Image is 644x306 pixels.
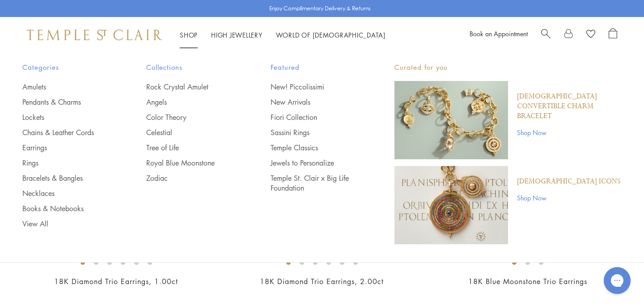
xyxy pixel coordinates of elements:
a: Chains & Leather Cords [22,127,110,137]
a: Temple St. Clair x Big Life Foundation [271,173,359,193]
a: High JewelleryHigh Jewellery [211,30,263,39]
a: Tree of Life [146,143,234,153]
iframe: Gorgias live chat messenger [599,264,635,297]
a: Temple Classics [271,143,359,153]
a: Necklaces [22,188,110,198]
a: New Arrivals [271,97,359,107]
a: New! Piccolissimi [271,82,359,92]
a: Zodiac [146,173,234,183]
a: Sassini Rings [271,127,359,137]
a: Color Theory [146,112,234,122]
a: Earrings [22,143,110,153]
a: Jewels to Personalize [271,158,359,168]
a: View All [22,219,110,229]
a: Fiori Collection [271,112,359,122]
a: Royal Blue Moonstone [146,158,234,168]
span: Featured [271,62,359,73]
a: Pendants & Charms [22,97,110,107]
a: Books & Notebooks [22,204,110,213]
a: Lockets [22,112,110,122]
a: World of [DEMOGRAPHIC_DATA]World of [DEMOGRAPHIC_DATA] [276,30,386,39]
p: Curated for you [394,62,622,73]
a: ShopShop [180,30,198,39]
a: Amulets [22,82,110,92]
a: 18K Diamond Trio Earrings, 1.00ct [54,276,178,286]
a: Celestial [146,127,234,137]
p: Enjoy Complimentary Delivery & Returns [269,4,371,13]
a: 18K Diamond Trio Earrings, 2.00ct [260,276,384,286]
a: Rock Crystal Amulet [146,82,234,92]
a: Shop Now [517,193,621,203]
nav: Main navigation [180,30,386,41]
a: [DEMOGRAPHIC_DATA] Convertible Charm Bracelet [517,92,622,121]
a: Search [541,28,551,42]
a: Rings [22,158,110,168]
img: Temple St. Clair [27,30,162,40]
a: Bracelets & Bangles [22,173,110,183]
a: View Wishlist [586,28,595,42]
a: Shop Now [517,127,622,137]
span: Categories [22,62,110,73]
a: Angels [146,97,234,107]
a: Open Shopping Bag [609,28,617,42]
span: Collections [146,62,234,73]
a: [DEMOGRAPHIC_DATA] Icons [517,177,621,187]
a: 18K Blue Moonstone Trio Earrings [468,276,587,286]
a: Book an Appointment [470,29,528,38]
